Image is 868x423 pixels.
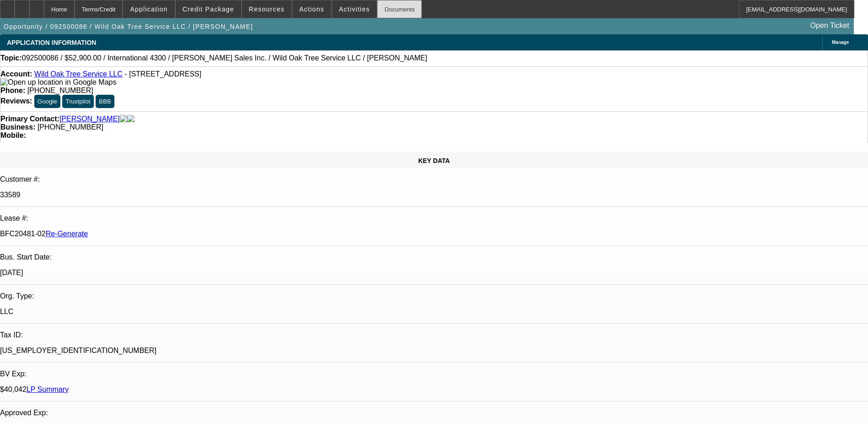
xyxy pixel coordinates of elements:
[183,5,234,13] span: Credit Package
[38,123,103,131] span: [PHONE_NUMBER]
[832,40,849,45] span: Manage
[34,95,60,108] button: Google
[27,87,93,94] span: [PHONE_NUMBER]
[0,54,22,62] strong: Topic:
[249,5,285,13] span: Resources
[124,70,201,78] span: - [STREET_ADDRESS]
[0,131,26,139] strong: Mobile:
[130,5,167,13] span: Application
[0,123,35,131] strong: Business:
[299,5,324,13] span: Actions
[0,70,32,78] strong: Account:
[123,0,174,18] button: Application
[7,39,96,46] span: APPLICATION INFORMATION
[0,78,116,86] a: View Google Maps
[807,18,853,33] a: Open Ticket
[242,0,291,18] button: Resources
[127,115,135,123] img: linkedin-icon.png
[0,115,59,123] strong: Primary Contact:
[120,115,127,123] img: facebook-icon.png
[22,54,427,62] span: 092500086 / $52,900.00 / International 4300 / [PERSON_NAME] Sales Inc. / Wild Oak Tree Service LL...
[46,230,88,238] a: Re-Generate
[332,0,377,18] button: Activities
[62,95,93,108] button: Trustpilot
[292,0,331,18] button: Actions
[176,0,241,18] button: Credit Package
[4,23,253,30] span: Opportunity / 092500086 / Wild Oak Tree Service LLC / [PERSON_NAME]
[0,97,32,105] strong: Reviews:
[339,5,370,13] span: Activities
[27,385,69,393] a: LP Summary
[96,95,114,108] button: BBB
[418,157,450,164] span: KEY DATA
[34,70,123,78] a: Wild Oak Tree Service LLC
[0,87,25,94] strong: Phone:
[59,115,120,123] a: [PERSON_NAME]
[0,78,116,87] img: Open up location in Google Maps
